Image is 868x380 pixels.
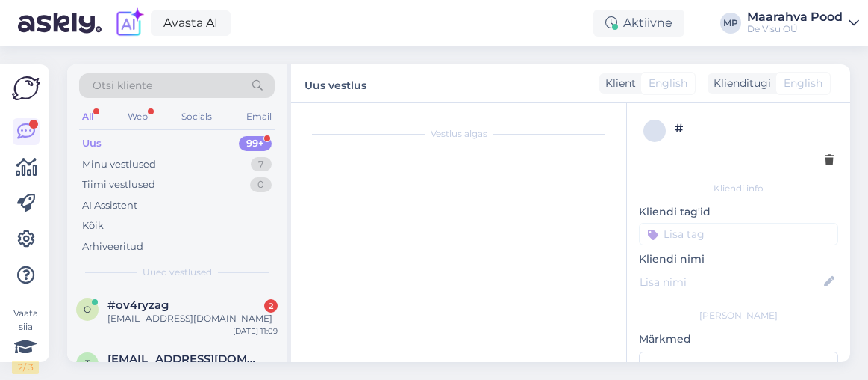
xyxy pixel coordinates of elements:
div: AI Assistent [82,198,137,213]
div: All [79,107,96,126]
div: 2 [264,299,278,313]
div: 0 [250,177,272,192]
div: De Visu OÜ [747,23,843,35]
div: Socials [178,107,215,126]
p: Kliendi nimi [639,251,838,267]
span: #ov4ryzag [107,298,169,312]
span: Uued vestlused [143,266,212,279]
label: Uus vestlus [305,73,366,94]
div: MP [720,13,741,34]
p: Märkmed [639,331,838,347]
div: # [675,120,834,138]
div: Minu vestlused [82,157,156,172]
a: Avasta AI [151,10,231,36]
span: taimi105@hotmail.com [107,352,263,366]
div: Uus [82,136,102,151]
div: Aktiivne [593,10,684,37]
div: Kõik [82,218,104,233]
img: Askly Logo [12,76,40,100]
div: [DATE] 11:09 [233,325,278,337]
span: o [84,304,91,315]
div: Tiimi vestlused [82,177,155,192]
div: Vaata siia [12,307,39,374]
input: Lisa tag [639,223,838,245]
div: [PERSON_NAME] [639,309,838,322]
span: English [784,76,822,91]
div: Email [243,107,275,126]
div: Web [125,107,151,126]
div: Vestlus algas [306,127,611,141]
a: Maarahva PoodDe Visu OÜ [747,11,859,35]
div: Klienditugi [708,76,771,91]
div: 7 [251,157,272,172]
span: t [85,358,90,369]
div: Klient [599,76,636,91]
img: explore-ai [113,7,145,39]
p: Kliendi tag'id [639,204,838,220]
div: 99+ [239,136,272,151]
span: English [649,76,687,91]
div: 2 / 3 [12,361,39,374]
span: Otsi kliente [93,78,152,94]
div: Maarahva Pood [747,11,843,23]
input: Lisa nimi [640,274,821,290]
div: Kliendi info [639,182,838,195]
div: Arhiveeritud [82,239,143,254]
div: [EMAIL_ADDRESS][DOMAIN_NAME] [107,312,278,325]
